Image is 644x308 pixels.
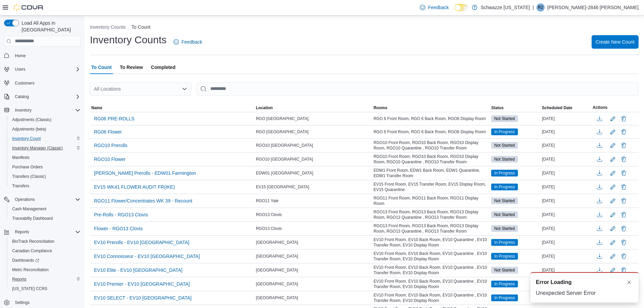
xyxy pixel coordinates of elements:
span: Status [491,105,504,111]
button: Customers [1,78,83,88]
a: Reports [9,275,29,283]
span: To Review [120,61,143,74]
span: [GEOGRAPHIC_DATA] [256,254,298,259]
span: Create New Count [596,39,635,45]
span: RGO10 [GEOGRAPHIC_DATA] [256,143,313,148]
span: [US_STATE] CCRS [12,286,47,291]
span: EDW01 [GEOGRAPHIC_DATA] [256,170,313,176]
div: RGO 6 Front Room, RGO 6 Back Room, RGO6 Display Room [372,115,490,123]
span: RGO10 Flower [94,156,125,163]
span: RGO11 Yale [256,198,279,204]
span: Adjustments (beta) [9,125,80,133]
button: Home [1,51,83,61]
span: Location [256,105,273,111]
span: RGO13 Clovis [256,226,282,231]
div: EV15 Front Room, EV15 Transfer Room, EV15 Display Room, EV15 Quarantine [372,180,490,194]
span: In Progress [491,281,518,287]
button: Adjustments (Classic) [7,115,83,124]
div: [DATE] [541,115,591,123]
button: Rooms [372,104,490,112]
div: Rebecca-2846 Portillo [536,3,545,11]
span: Dashboards [9,256,80,264]
span: Not Started [491,156,518,163]
div: RGO10 Front Room, RGO10 Back Room, RGO10 Display Room, RGO10 Quarantine , RGO10 Transfer Room [372,152,490,166]
span: Customers [15,80,34,86]
span: Not Started [491,225,518,232]
span: Transfers [9,182,80,190]
span: Inventory Count [12,136,41,141]
div: EV10 Front Room, EV10 Back Room, EV10 Quarantine , EV10 Transfer Room, EV10 Display Room [372,277,490,291]
button: Inventory Manager (Classic) [7,143,83,153]
span: Traceabilty Dashboard [9,214,80,222]
div: [DATE] [541,128,591,136]
a: BioTrack Reconciliation [9,237,57,245]
span: Inventory [15,108,31,113]
button: Location [255,104,372,112]
span: Purchase Orders [9,163,80,171]
button: Status [490,104,541,112]
span: Adjustments (Classic) [12,117,51,122]
a: Purchase Orders [9,163,46,171]
button: EV10 SELECT - EV10 [GEOGRAPHIC_DATA] [91,293,194,303]
span: Not Started [491,115,518,122]
button: Dismiss toast [625,278,633,286]
span: Settings [12,298,80,307]
div: [DATE] [541,183,591,191]
button: Delete [620,211,628,219]
span: EV10 SELECT - EV10 [GEOGRAPHIC_DATA] [94,294,192,301]
span: Home [15,53,26,58]
span: Reports [12,228,80,236]
span: [GEOGRAPHIC_DATA] [256,240,298,245]
a: Canadian Compliance [9,247,55,255]
div: Unexpected Server Error [536,289,633,297]
a: [US_STATE] CCRS [9,285,50,293]
span: Not Started [494,267,515,273]
span: Actions [593,105,607,110]
span: Transfers (Classic) [12,174,46,179]
button: [PERSON_NAME] Prerolls - EDW01 Farmington [91,168,199,178]
span: Rooms [374,105,387,111]
span: EV10 Elite - EV10 [GEOGRAPHIC_DATA] [94,267,183,274]
span: Feedback [428,4,449,11]
span: Load All Apps in [GEOGRAPHIC_DATA] [19,20,80,33]
button: Delete [620,238,628,246]
span: Cash Management [12,206,46,212]
button: Edit count details [609,182,617,192]
div: RGO13 Front Room, RGO13 Back Room, RGO13 Display Room, RGO13 Quarantine , RGO13 Transfer Room [372,208,490,221]
button: [US_STATE] CCRS [7,284,83,293]
button: Edit count details [609,127,617,137]
button: RG06 Flower [91,127,124,137]
button: Manifests [7,153,83,162]
input: This is a search bar. After typing your query, hit enter to filter the results lower in the page. [197,82,639,96]
button: Delete [620,128,628,136]
div: [DATE] [541,224,591,233]
button: Metrc Reconciliation [7,265,83,275]
button: Operations [12,195,38,204]
p: | [532,3,534,11]
button: Pre-Rolls - RGO13 Clovis [91,210,150,220]
span: Metrc Reconciliation [12,267,49,273]
div: EV10 Front Room, EV10 Back Room, EV10 Quarantine , EV10 Transfer Room, EV10 Display Room [372,236,490,249]
button: EV10 Elite - EV10 [GEOGRAPHIC_DATA] [91,265,185,275]
span: Customers [12,79,80,87]
div: [DATE] [541,238,591,246]
button: Delete [620,252,628,260]
div: [DATE] [541,141,591,149]
span: Canadian Compliance [12,248,52,254]
div: RGO10 Front Room, RGO10 Back Room, RGO10 Display Room, RGO10 Quarantine , RGO10 Transfer Room [372,139,490,152]
input: Dark Mode [454,4,469,11]
span: RGO11 Flower/Concentrates WK 39 - Recount [94,197,192,204]
button: Delete [620,169,628,177]
span: Reports [15,229,29,235]
button: Inventory [1,105,83,115]
a: Metrc Reconciliation [9,266,51,274]
span: In Progress [491,253,518,260]
span: Error Loading [536,278,572,286]
button: Inventory Count [7,134,83,143]
a: Transfers [9,182,32,190]
span: RGO13 Clovis [256,212,282,217]
span: In Progress [494,239,515,245]
button: Flower - RGO13 Clovis [91,223,145,234]
div: EV10 Front Room, EV10 Back Room, EV10 Quarantine , EV10 Transfer Room, EV10 Display Room [372,250,490,263]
